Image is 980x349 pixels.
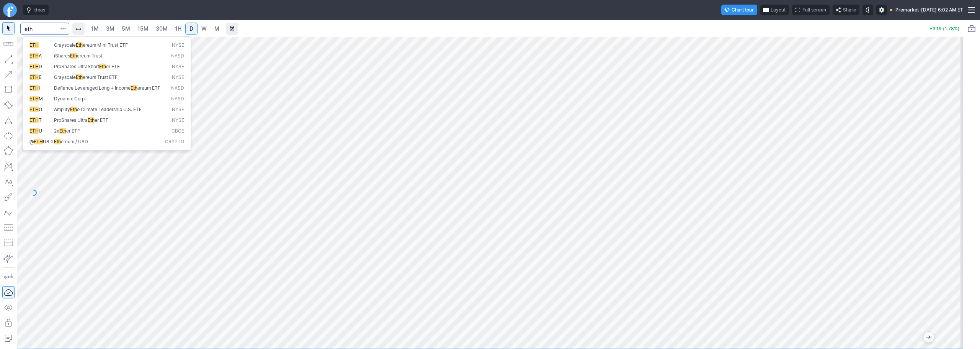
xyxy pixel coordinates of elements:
button: Ideas [23,5,49,15]
span: Premarket · [895,6,921,14]
span: Eth [70,53,77,59]
button: Arrow [2,68,15,80]
span: iShares [54,53,70,59]
button: Anchored VWAP [2,252,15,264]
button: Rotated rectangle [2,99,15,111]
span: USD [43,139,53,144]
span: o Climate Leadership U.S. ETF [77,107,142,112]
span: ereum Trust [77,53,102,59]
span: Eth [76,42,83,48]
button: Mouse [2,22,15,34]
a: 1H [171,23,185,35]
span: 15M [137,25,149,32]
span: NYSE [172,74,184,81]
span: @ [29,139,34,144]
span: Eth [54,139,61,144]
span: Eth [76,74,83,80]
span: ProShares Ultra [54,117,88,123]
button: Interval [72,23,85,35]
span: er ETF [106,64,120,69]
span: ereum Trust ETF [83,74,118,80]
span: Amplify [54,107,70,112]
span: Grayscale [54,74,76,80]
button: Fibonacci retracements [2,221,15,234]
span: ETH [29,96,39,102]
button: Toggle dark mode [862,5,873,15]
span: Ideas [33,6,45,14]
button: Share [833,5,859,15]
span: ereum / USD [61,139,88,144]
button: Drawings Autosave: On [2,286,15,298]
span: A [39,53,42,59]
span: Crypto [165,139,184,145]
button: Layout [760,5,789,15]
span: 2x [54,128,59,134]
button: Search [58,23,69,35]
span: ETH [29,42,39,48]
span: D [39,64,42,69]
span: 5M [122,25,130,32]
button: Jump to the most recent bar [923,332,934,342]
button: Range [226,23,238,35]
span: [DATE] 6:02 AM ET [921,6,963,14]
a: M [211,23,223,35]
span: er ETF [95,117,108,123]
button: Lock drawings [2,317,15,329]
input: Search [20,23,69,35]
span: 1M [91,25,99,32]
button: Triangle [2,114,15,126]
button: XABCD [2,160,15,172]
button: Hide drawings [2,301,15,314]
span: Eth [131,85,137,91]
span: Eth [70,107,77,112]
span: Eth [99,64,106,69]
a: D [185,23,198,35]
button: Chart tour [721,5,757,15]
button: Measure [2,38,15,50]
span: Eth [88,117,95,123]
button: Line [2,53,15,65]
p: +3.19 (1.78%) [929,26,960,31]
a: 3M [103,23,118,35]
span: Defiance Leveraged Long + Income [54,85,131,91]
span: ETH [34,139,43,144]
button: Elliott waves [2,206,15,218]
span: D [189,25,193,32]
span: W [201,25,207,32]
span: Layout [771,6,786,14]
span: CBOE [171,128,184,134]
button: Full screen [792,5,830,15]
button: Polygon [2,145,15,157]
span: NYSE [172,64,184,70]
span: O [39,107,42,112]
span: NYSE [172,107,184,113]
span: U [39,128,42,134]
button: Ellipse [2,129,15,142]
span: M [39,96,43,102]
a: Finviz.com [3,3,17,17]
span: NASD [171,85,184,92]
span: E [39,74,41,80]
a: 5M [118,23,134,35]
span: ETH [29,53,39,59]
button: Add note [2,332,15,344]
button: Rectangle [2,84,15,96]
span: ereum ETF [137,85,160,91]
span: ereum Mini Trust ETF [83,42,128,48]
span: 3M [106,25,114,32]
span: I [39,85,40,91]
a: 30M [152,23,171,35]
span: Full screen [802,6,826,14]
span: ProShares UltraShort [54,64,99,69]
span: Share [843,6,856,14]
span: M [214,25,219,32]
span: ETH [29,107,39,112]
span: Chart tour [732,6,754,14]
span: ETH [29,74,39,80]
span: Grayscale [54,42,76,48]
span: 30M [156,25,168,32]
button: Brush [2,191,15,203]
a: 1M [88,23,102,35]
a: W [198,23,210,35]
span: ETH [29,85,39,91]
